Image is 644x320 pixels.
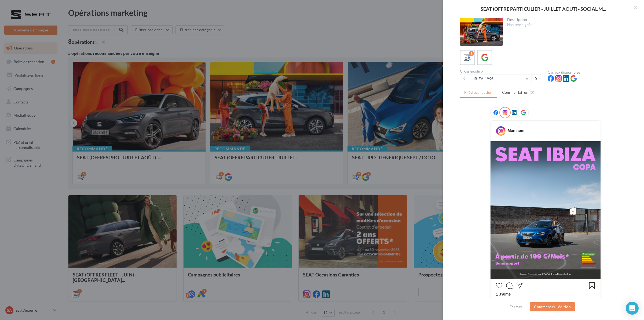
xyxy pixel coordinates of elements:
[506,282,513,289] svg: Commenter
[460,69,543,73] div: Cross-posting
[481,6,606,11] span: SEAT (OFFRE PARTICULIER - JUILLET AOÛT) - SOCIAL M...
[469,51,474,56] div: 9
[496,292,595,298] div: 1 J’aime
[502,90,528,95] span: Commentaires
[508,128,524,133] div: Mon nom
[507,18,627,21] div: Description
[507,23,627,27] div: Non renseignée
[626,302,639,315] div: Open Intercom Messenger
[530,90,534,95] span: (0)
[469,74,532,83] button: IBIZA 199€
[530,302,575,311] button: Commencer l'édition
[589,282,595,289] svg: Enregistrer
[496,282,502,289] svg: J’aime
[507,304,525,310] button: Fermer
[548,70,631,74] div: Canaux disponibles
[516,282,523,289] svg: Partager la publication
